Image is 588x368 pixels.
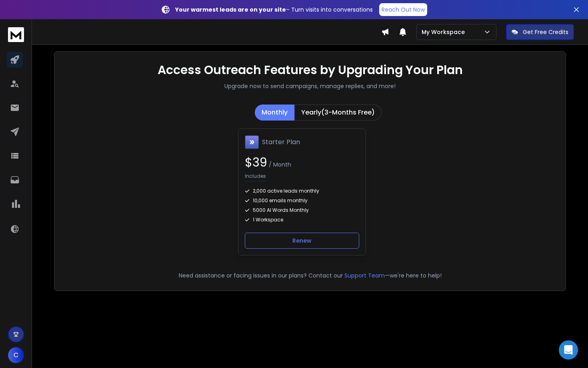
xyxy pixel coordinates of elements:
[506,24,574,40] button: Get Free Credits
[523,28,568,36] p: Get Free Credits
[245,197,359,204] div: 10,000 emails monthly
[245,207,359,213] div: 5000 AI Words Monthly
[245,173,266,181] p: Includes
[255,105,294,121] button: Monthly
[262,137,300,147] h1: Starter Plan
[245,233,359,249] button: Renew
[245,135,259,149] img: Starter Plan icon
[175,6,373,14] p: – Turn visits into conversations
[382,6,425,14] p: Reach Out Now
[379,3,427,16] a: Reach Out Now
[559,340,578,360] div: Open Intercom Messenger
[224,82,396,90] p: Upgrade now to send campaigns, manage replies, and more!
[8,347,24,363] button: C
[344,271,385,280] button: Support Team
[422,28,468,36] p: My Workspace
[8,27,24,42] img: logo
[294,105,382,121] button: Yearly(3-Months Free)
[158,63,463,77] h1: Access Outreach Features by Upgrading Your Plan
[66,271,554,280] p: Need assistance or facing issues in our plans? Contact our —we're here to help!
[245,217,359,223] div: 1 Workspace
[245,188,359,194] div: 2,000 active leads monthly
[175,6,286,14] strong: Your warmest leads are on your site
[245,154,267,171] span: $ 39
[267,161,291,169] span: / Month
